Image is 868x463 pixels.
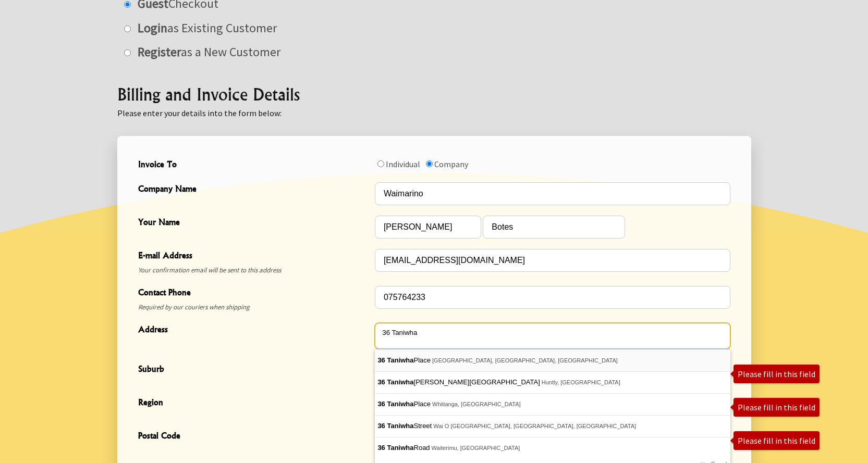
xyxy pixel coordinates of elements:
label: as Existing Customer [132,20,277,36]
span: Street [377,422,433,430]
span: Road [377,444,431,452]
span: Taniwha [387,378,413,386]
span: 36 [377,378,385,386]
input: Invoice To [377,160,384,167]
input: Company Name [375,182,730,205]
span: Address [138,323,370,338]
span: Taniwha [387,356,413,364]
span: Place [377,400,432,408]
div: Wai O [GEOGRAPHIC_DATA], [GEOGRAPHIC_DATA], [GEOGRAPHIC_DATA] [375,415,730,437]
div: Please fill in this field [738,435,815,446]
div: Huntly, [GEOGRAPHIC_DATA] [375,371,730,393]
div: Please fill in this field [738,402,815,412]
span: Postal Code [138,429,370,444]
input: E-mail Address [375,249,730,272]
span: Invoice To [138,158,370,173]
span: Your confirmation email will be sent to this address [138,264,370,277]
input: Invoice To [426,160,433,167]
strong: Login [138,20,167,36]
input: Contact Phone [375,286,730,309]
div: Whitianga, [GEOGRAPHIC_DATA] [375,393,730,415]
textarea: Address [375,323,730,349]
span: Region [138,396,370,411]
input: Your Name [483,216,625,239]
span: Taniwha [387,400,413,408]
p: Please enter your details into the form below: [117,107,751,119]
label: Company [434,159,468,169]
span: 36 Taniwha [377,444,413,452]
input: Your Name [375,216,481,239]
div: Please fill in this field [738,369,815,379]
strong: Register [138,44,181,60]
label: Individual [386,159,420,169]
span: Your Name [138,216,370,231]
span: 36 [377,422,385,430]
span: 36 [377,356,385,364]
label: as a New Customer [132,44,280,60]
span: [PERSON_NAME][GEOGRAPHIC_DATA] [377,378,541,386]
div: Waiterimu, [GEOGRAPHIC_DATA] [375,437,730,459]
h2: Billing and Invoice Details [117,82,751,107]
span: Company Name [138,182,370,197]
span: Required by our couriers when shipping [138,301,370,314]
div: [GEOGRAPHIC_DATA], [GEOGRAPHIC_DATA], [GEOGRAPHIC_DATA] [375,349,730,371]
span: E-mail Address [138,249,370,264]
span: Taniwha [387,422,413,430]
span: Place [377,356,432,364]
span: 36 [377,400,385,408]
span: Suburb [138,362,370,378]
span: Contact Phone [138,286,370,301]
